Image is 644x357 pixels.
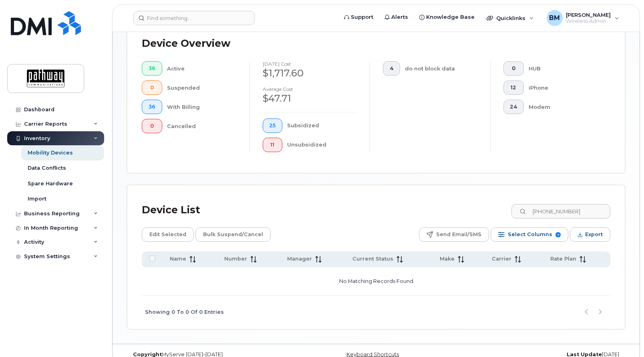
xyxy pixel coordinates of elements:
span: BM [549,13,560,23]
span: 25 [269,122,276,129]
button: 0 [142,119,162,133]
button: 11 [263,138,283,152]
a: Knowledge Base [414,9,480,25]
div: HUB [529,61,598,76]
div: Cancelled [167,119,237,133]
span: 0 [149,123,155,129]
div: iPhone [529,80,598,95]
span: Edit Selected [149,229,186,241]
div: do not block data [405,61,477,76]
input: Search Device List ... [511,204,610,219]
div: With Billing [167,100,237,114]
a: Support [338,9,379,25]
button: 0 [503,61,524,76]
p: No Matching Records Found [145,271,607,292]
div: Device List [142,200,200,221]
span: Make [440,255,455,263]
span: Manager [287,255,312,263]
span: 24 [510,104,517,110]
span: Number [224,255,247,263]
span: Bulk Suspend/Cancel [203,229,263,241]
span: Send Email/SMS [436,229,481,241]
span: Current Status [352,255,393,263]
span: 36 [149,104,155,110]
span: Support [351,13,373,21]
h4: Average cost [263,86,357,92]
span: 0 [510,65,517,72]
button: Export [570,227,610,242]
a: Alerts [379,9,414,25]
span: Carrier [492,255,511,263]
span: Quicklinks [496,15,525,21]
span: 0 [149,84,155,91]
button: Edit Selected [142,227,194,242]
span: Knowledge Base [426,13,475,21]
span: Rate Plan [550,255,576,263]
button: 4 [383,61,400,76]
input: Find something... [133,11,255,25]
button: 36 [142,100,162,114]
span: Alerts [391,13,408,21]
span: 4 [390,65,393,72]
span: Export [585,229,603,241]
button: Bulk Suspend/Cancel [195,227,271,242]
span: Select Columns [508,229,552,241]
div: Modem [529,100,598,114]
span: Wireless Admin [566,18,611,24]
span: Showing 0 To 0 Of 0 Entries [145,306,224,318]
span: [PERSON_NAME] [566,12,611,18]
button: 0 [142,80,162,95]
button: 36 [142,61,162,76]
span: 9 [555,232,561,237]
button: 12 [503,80,524,95]
div: Suspended [167,80,237,95]
button: Send Email/SMS [419,227,489,242]
div: Unsubsidized [287,138,357,152]
button: Select Columns 9 [491,227,568,242]
span: 11 [269,142,276,148]
h4: [DATE] cost [263,61,357,66]
button: 25 [263,118,283,133]
span: 36 [149,65,155,72]
div: Subsidized [287,118,357,133]
button: 24 [503,100,524,114]
div: $1,717.60 [263,66,357,80]
div: Active [167,61,237,76]
span: Name [170,255,186,263]
span: 12 [510,84,517,91]
div: Barbara Muzika [541,10,625,26]
div: Quicklinks [481,10,539,26]
div: $47.71 [263,92,357,105]
div: Device Overview [142,33,230,54]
